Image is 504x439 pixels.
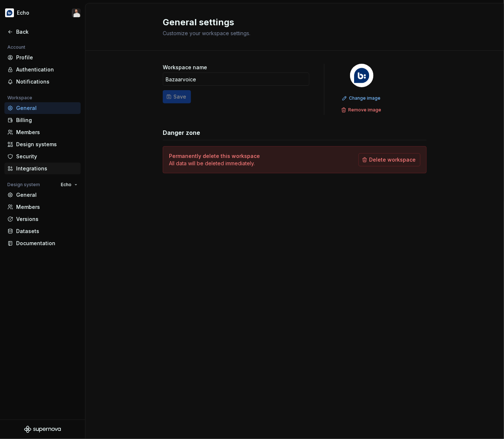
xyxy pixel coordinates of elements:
[349,95,380,101] span: Change image
[16,228,78,235] div: Datasets
[4,64,81,75] a: Authentication
[1,5,84,21] button: EchoBen Alexander
[4,93,35,102] div: Workspace
[16,129,78,136] div: Members
[17,9,29,16] div: Echo
[169,152,260,160] h4: Permanently delete this workspace
[4,163,81,174] a: Integrations
[340,93,384,103] button: Change image
[4,26,81,38] a: Back
[72,8,81,17] img: Ben Alexander
[16,141,78,148] div: Design systems
[163,128,200,137] h3: Danger zone
[339,105,385,115] button: Remove image
[16,117,78,124] div: Billing
[16,203,78,211] div: Members
[358,153,420,166] button: Delete workspace
[5,8,14,17] img: d177ba8e-e3fd-4a4c-acd4-2f63079db987.png
[4,201,81,213] a: Members
[4,102,81,114] a: General
[4,76,81,88] a: Notifications
[16,78,78,85] div: Notifications
[4,213,81,225] a: Versions
[4,43,28,52] div: Account
[4,180,43,189] div: Design system
[4,189,81,201] a: General
[348,107,381,113] span: Remove image
[16,191,78,199] div: General
[4,225,81,237] a: Datasets
[350,64,374,87] img: d177ba8e-e3fd-4a4c-acd4-2f63079db987.png
[16,165,78,172] div: Integrations
[4,151,81,162] a: Security
[16,54,78,61] div: Profile
[16,215,78,223] div: Versions
[16,28,78,36] div: Back
[163,64,207,71] label: Workspace name
[163,16,418,28] h2: General settings
[16,240,78,247] div: Documentation
[24,426,61,433] svg: Supernova Logo
[163,30,250,36] span: Customize your workspace settings.
[4,126,81,138] a: Members
[4,52,81,63] a: Profile
[4,114,81,126] a: Billing
[16,153,78,160] div: Security
[4,237,81,249] a: Documentation
[16,104,78,112] div: General
[16,66,78,73] div: Authentication
[169,160,260,167] p: All data will be deleted immediately.
[61,182,71,188] span: Echo
[4,139,81,150] a: Design systems
[369,156,416,163] span: Delete workspace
